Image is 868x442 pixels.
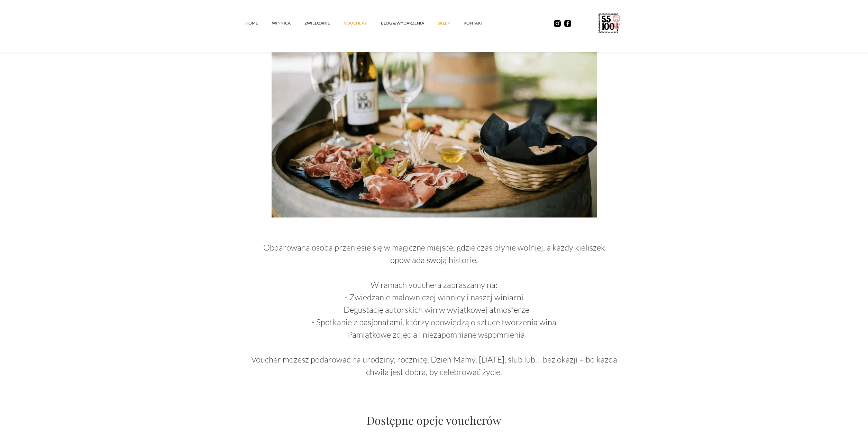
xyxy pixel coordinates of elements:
a: kontakt [464,13,497,34]
a: vouchery [344,13,381,34]
a: Home [245,13,272,34]
img: A wine barrel with snacks on it: a cheese board, a cold meat board, Solaris wine and bread [272,1,597,218]
p: Obdarowana osoba przeniesie się w magiczne miejsce, gdzie czas płynie wolniej, a każdy kieliszek ... [245,229,623,378]
a: Blog & Wydarzenia [381,13,438,34]
a: ZWIEDZANIE [304,13,344,34]
h3: Dostępne opcje voucherów [245,413,623,427]
a: SKLEP [438,13,464,34]
a: winnica [272,13,304,34]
